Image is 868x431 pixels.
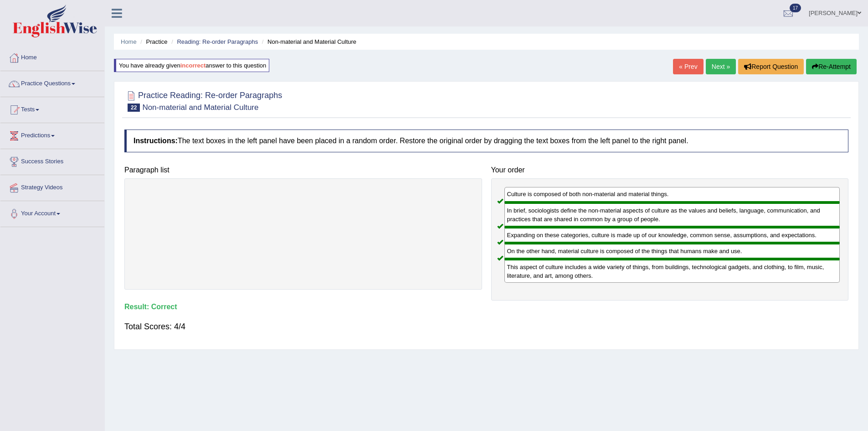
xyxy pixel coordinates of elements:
[134,137,178,145] b: Instructions:
[806,59,857,74] button: Re-Attempt
[142,103,258,112] small: Non-material and Material Culture
[504,259,840,283] div: This aspect of culture includes a wide variety of things, from buildings, technological gadgets, ...
[124,89,282,112] h2: Practice Reading: Re-order Paragraphs
[260,37,356,46] li: Non-material and Material Culture
[504,187,840,202] div: Culture is composed of both non-material and material things.
[504,243,840,259] div: On the other hand, material culture is composed of the things that humans make and use.
[0,175,104,198] a: Strategy Videos
[124,166,482,174] h4: Paragraph list
[673,59,703,74] a: « Prev
[738,59,804,74] button: Report Question
[121,38,137,45] a: Home
[0,123,104,146] a: Predictions
[0,71,104,94] a: Practice Questions
[0,201,104,224] a: Your Account
[504,227,840,243] div: Expanding on these categories, culture is made up of our knowledge, common sense, assumptions, an...
[790,4,801,12] span: 17
[124,303,848,311] h4: Result:
[491,166,849,174] h4: Your order
[706,59,736,74] a: Next »
[138,37,167,46] li: Practice
[0,45,104,68] a: Home
[124,130,848,152] h4: The text boxes in the left panel have been placed in a random order. Restore the original order b...
[0,149,104,172] a: Success Stories
[180,62,206,69] b: incorrect
[177,38,258,45] a: Reading: Re-order Paragraphs
[124,316,848,338] div: Total Scores: 4/4
[0,97,104,120] a: Tests
[114,59,269,72] div: You have already given answer to this question
[504,203,840,227] div: In brief, sociologists define the non-material aspects of culture as the values and beliefs, lang...
[128,104,140,112] span: 22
